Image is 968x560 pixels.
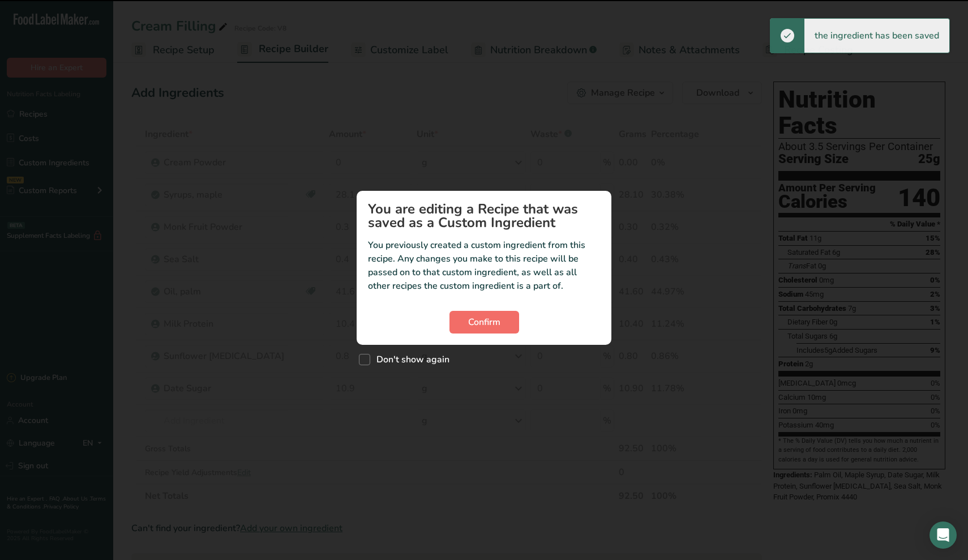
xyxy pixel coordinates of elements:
[930,521,957,549] div: Open Intercom Messenger
[370,354,449,365] span: Don't show again
[468,315,500,329] span: Confirm
[804,19,949,53] div: the ingredient has been saved
[449,311,519,334] button: Confirm
[368,202,600,229] h1: You are editing a Recipe that was saved as a Custom Ingredient
[368,238,600,293] p: You previously created a custom ingredient from this recipe. Any changes you make to this recipe ...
